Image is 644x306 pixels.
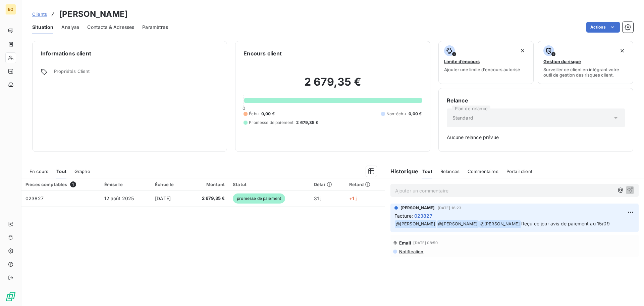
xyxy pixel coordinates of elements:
[32,11,47,17] span: Clients
[233,193,285,204] span: promesse de paiement
[59,8,128,20] h3: [PERSON_NAME]
[440,169,460,174] span: Relances
[296,120,318,126] span: 2 679,35 €
[394,212,413,219] span: Facture :
[61,24,79,31] span: Analyse
[243,105,245,111] span: 0
[437,220,479,228] span: @ [PERSON_NAME]
[5,291,16,302] img: Logo LeanPay
[56,169,66,174] span: Tout
[543,59,581,64] span: Gestion du risque
[261,111,275,117] span: 0,00 €
[142,24,168,31] span: Paramètres
[413,241,438,245] span: [DATE] 08:50
[395,220,436,228] span: @ [PERSON_NAME]
[25,181,96,187] div: Pièces comptables
[74,169,90,174] span: Graphe
[30,169,48,174] span: En cours
[191,182,225,187] div: Montant
[349,195,357,201] span: +1 j
[155,182,183,187] div: Échue le
[468,169,498,174] span: Commentaires
[479,220,521,228] span: @ [PERSON_NAME]
[25,195,44,201] span: 023827
[191,195,225,202] span: 2 679,35 €
[349,182,381,187] div: Retard
[386,111,406,117] span: Non-échu
[400,205,435,211] span: [PERSON_NAME]
[233,182,306,187] div: Statut
[249,120,293,126] span: Promesse de paiement
[249,111,259,117] span: Échu
[447,96,625,104] h6: Relance
[586,22,620,33] button: Actions
[444,67,520,72] span: Ajouter une limite d’encours autorisé
[32,24,53,31] span: Situation
[87,24,134,31] span: Contacts & Adresses
[104,182,147,187] div: Émise le
[409,111,422,117] span: 0,00 €
[543,67,628,78] span: Surveiller ce client en intégrant votre outil de gestion des risques client.
[155,195,171,201] span: [DATE]
[447,134,625,141] span: Aucune relance prévue
[314,195,322,201] span: 31 j
[70,181,76,187] span: 1
[399,240,412,246] span: Email
[438,206,462,210] span: [DATE] 16:23
[32,11,47,17] a: Clients
[385,167,419,175] h6: Historique
[54,69,219,78] span: Propriétés Client
[5,4,16,15] div: EQ
[621,283,637,299] iframe: Intercom live chat
[452,115,473,121] span: Standard
[244,75,422,95] h2: 2 679,35 €
[422,169,432,174] span: Tout
[314,182,341,187] div: Délai
[414,212,432,219] span: 023827
[398,249,424,254] span: Notification
[521,221,610,226] span: Reçu ce jour avis de paiement au 15/09
[244,49,282,57] h6: Encours client
[104,195,134,201] span: 12 août 2025
[444,59,480,64] span: Limite d’encours
[506,169,532,174] span: Portail client
[538,41,633,84] button: Gestion du risqueSurveiller ce client en intégrant votre outil de gestion des risques client.
[438,41,534,84] button: Limite d’encoursAjouter une limite d’encours autorisé
[41,49,219,57] h6: Informations client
